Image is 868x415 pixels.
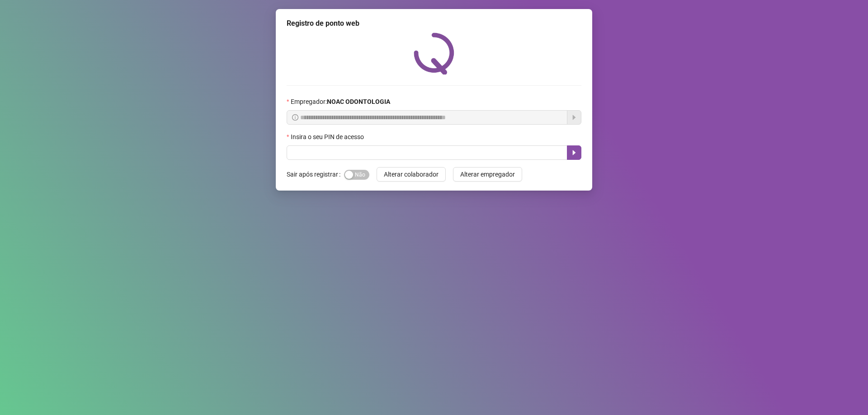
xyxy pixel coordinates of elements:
strong: NOAC ODONTOLOGIA [327,98,390,105]
img: QRPoint [414,33,454,75]
span: Alterar empregador [460,169,515,179]
span: info-circle [292,114,298,121]
label: Sair após registrar [287,167,344,182]
span: caret-right [571,149,578,156]
span: Alterar colaborador [384,169,439,179]
button: Alterar colaborador [377,167,446,182]
label: Insira o seu PIN de acesso [287,132,370,142]
span: Empregador : [291,97,390,107]
div: Registro de ponto web [287,18,581,29]
button: Alterar empregador [453,167,522,182]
